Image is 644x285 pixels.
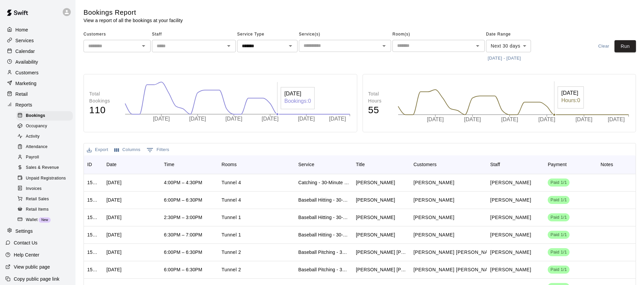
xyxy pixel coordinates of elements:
[427,117,444,122] tspan: [DATE]
[221,249,241,256] p: Tunnel 2
[614,40,636,53] button: Run
[548,197,570,203] span: Paid 1/1
[473,41,482,51] button: Open
[486,53,523,64] button: [DATE] - [DATE]
[16,122,73,131] div: Occupancy
[392,29,485,40] span: Room(s)
[5,226,70,236] a: Settings
[356,231,395,238] div: Adriano Levato
[26,123,47,130] span: Occupancy
[237,29,298,40] span: Service Type
[298,116,315,122] tspan: [DATE]
[298,155,314,174] div: Service
[414,266,497,273] p: Connor Hanlon
[353,155,410,174] div: Title
[16,204,75,215] a: Retail Items
[414,249,497,256] p: Connor Hanlon
[84,29,151,40] span: Customers
[548,155,567,174] div: Payment
[5,89,70,99] div: Retail
[356,155,365,174] div: Title
[152,29,236,40] span: Staff
[39,218,51,222] span: New
[16,173,75,184] a: Unpaid Registrations
[84,155,103,174] div: ID
[490,214,531,221] p: Dom Denicola
[14,239,38,246] p: Contact Us
[16,132,73,141] div: Activity
[26,206,49,213] span: Retail Items
[87,179,100,186] div: 1510624
[5,35,70,46] a: Services
[26,113,45,119] span: Bookings
[221,266,241,273] p: Tunnel 2
[87,249,100,256] div: 1506935
[15,69,39,76] p: Customers
[548,267,570,273] span: Paid 1/1
[87,266,100,273] div: 1506934
[106,179,121,186] div: Fri, Oct 10, 2025
[5,57,70,67] a: Availability
[414,231,454,238] p: Adriano Levato
[225,116,242,122] tspan: [DATE]
[414,214,454,221] p: Matt OKray
[490,231,531,238] p: Dom Denicola
[548,249,570,256] span: Paid 1/1
[414,197,454,204] p: Franco Rocha
[26,175,66,182] span: Unpaid Registrations
[89,104,118,116] h4: 110
[15,101,32,108] p: Reports
[5,100,70,110] div: Reports
[224,41,233,51] button: Open
[414,179,454,186] p: Scott Pond
[189,116,206,122] tspan: [DATE]
[106,214,121,221] div: Tue, Oct 14, 2025
[16,142,73,152] div: Attendance
[538,117,555,122] tspan: [DATE]
[16,215,75,225] a: WalletNew
[139,41,148,51] button: Open
[486,40,531,52] div: Next 30 days
[16,121,75,131] a: Occupancy
[106,155,116,174] div: Date
[16,215,73,225] div: WalletNew
[608,117,625,122] tspan: [DATE]
[87,231,100,238] div: 1509428
[89,90,118,104] p: Total Bookings
[16,163,73,172] div: Sales & Revenue
[16,163,75,173] a: Sales & Revenue
[85,145,110,155] button: Export
[298,266,349,273] div: Baseball Pitching - 30-Minute Lesson
[548,232,570,238] span: Paid 1/1
[329,116,346,122] tspan: [DATE]
[87,197,100,203] div: 1510405
[145,145,171,155] button: Show filters
[16,111,73,121] div: Bookings
[487,155,544,174] div: Staff
[600,155,613,174] div: Notes
[5,46,70,56] a: Calendar
[14,264,50,270] p: View public page
[298,231,349,238] div: Baseball Hitting - 30-Minute Lesson
[26,196,49,203] span: Retail Sales
[16,184,73,194] div: Invoices
[368,104,391,116] h4: 55
[5,25,70,35] a: Home
[26,217,38,223] span: Wallet
[490,197,531,204] p: Brian Loconsole
[106,197,121,203] div: Fri, Oct 10, 2025
[16,174,73,183] div: Unpaid Registrations
[106,266,121,273] div: Tue, Oct 21, 2025
[26,144,48,150] span: Attendance
[15,59,38,65] p: Availability
[15,26,28,33] p: Home
[286,41,295,51] button: Open
[5,68,70,78] a: Customers
[356,266,407,273] div: Connor Hanlon
[164,155,174,174] div: Time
